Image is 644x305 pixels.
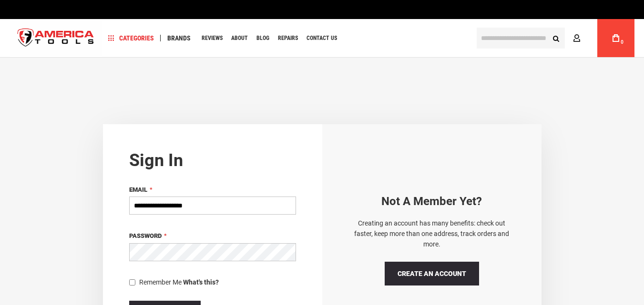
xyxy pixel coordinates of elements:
a: Blog [252,32,274,45]
span: Password [129,232,162,239]
strong: Not a Member yet? [381,195,482,208]
span: About [231,35,248,41]
span: Remember Me [139,278,182,286]
a: Categories [104,32,158,45]
span: 0 [621,39,624,45]
span: Contact Us [307,35,337,41]
span: Reviews [202,35,223,41]
a: About [227,32,252,45]
img: America Tools [10,20,102,56]
span: Create an Account [398,270,466,277]
a: Reviews [197,32,227,45]
span: Blog [256,35,269,41]
a: Create an Account [385,262,479,285]
a: 0 [607,19,625,57]
span: Repairs [278,35,298,41]
p: Creating an account has many benefits: check out faster, keep more than one address, track orders... [348,218,515,250]
strong: Sign in [129,150,183,170]
span: Brands [167,35,191,41]
span: Categories [108,35,154,41]
span: Email [129,186,147,193]
a: Repairs [274,32,302,45]
strong: What's this? [183,278,219,286]
a: store logo [10,20,102,56]
button: Search [547,29,565,47]
a: Contact Us [302,32,341,45]
a: Brands [163,32,195,45]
